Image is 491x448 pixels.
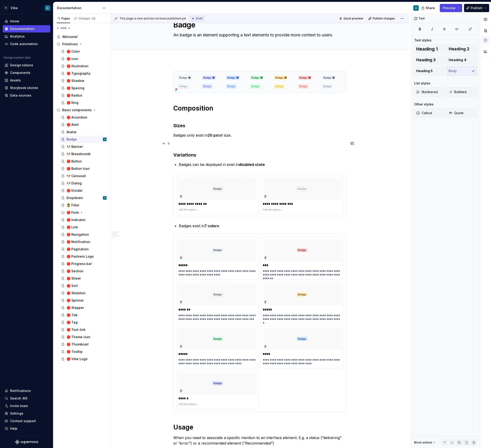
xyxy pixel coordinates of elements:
p: Badges only exist in tall size. [173,132,346,138]
a: 🔴 Section [59,267,108,275]
div: Basic components [62,108,92,112]
div: 🐶 Breadcrumb [67,152,91,156]
div: Data sources [10,93,31,98]
div: Components [10,70,30,75]
div: Welcome! [62,35,78,39]
span: Publish changes [373,17,395,20]
a: Invite team [3,402,50,410]
a: Assets [3,77,50,84]
div: 🔴 Illustration [67,64,89,68]
textarea: Badge [172,19,345,30]
span: Heading 2 [449,47,469,51]
div: 🔴 icon [67,57,78,61]
span: Preview [443,6,456,10]
a: 🐶 Dialog [59,180,108,187]
div: 🔴 Pagination [67,247,89,251]
a: Settings [3,410,50,417]
a: 🔴 Vibe Logo [59,355,108,363]
span: Publish [471,6,483,10]
div: Other styles [414,102,434,107]
div: 🔴 Vibe Logo [67,357,88,361]
a: Welcome! [55,33,108,40]
a: 🐶 Breadcrumb [59,150,108,158]
span: Quick preview [343,17,363,20]
div: Settings [10,411,23,416]
div: Changes [78,17,96,20]
div: Text styles [414,38,432,43]
div: 🔴 Button Icon [67,166,90,171]
a: 🔴 Color [59,48,108,55]
a: 🔴 Progress bar [59,260,108,267]
button: Search ⌘K [3,395,50,402]
a: 🧔‍♂️ Filter [59,202,108,209]
a: Home [3,18,50,25]
button: Heading 3 [414,55,445,65]
a: 🔴 Sort [59,282,108,289]
span: Heading 4 [449,58,466,62]
button: Heading 5 [414,66,445,76]
div: 🔴 Indicator [67,218,86,222]
div: Primitives [62,42,78,46]
h1: Usage [173,423,346,431]
a: DropdownA [59,194,108,202]
img: fd2dccfe-90a4-4660-9ad9-7f4217baa9fa.png [174,71,346,93]
div: A [415,6,417,10]
span: 50 [91,17,96,20]
button: Heading 2 [447,44,477,54]
div: 🔴 Tag [67,320,78,325]
a: 🔴 Notification [59,238,108,246]
a: Code automation [3,40,50,48]
a: 🔴 Theme icon [59,333,108,341]
div: 🔴 Partners Logo [67,254,94,259]
p: Badges can be displayed in exist in [179,162,346,167]
div: 🐶 Carousel [67,174,86,178]
a: 🔴 Pagination [59,246,108,253]
a: 🔴 Alert [59,121,108,128]
div: Page tree [55,33,108,363]
div: 🔴 Shadow [67,78,84,83]
span: Callout [416,111,432,115]
button: Share [419,4,438,12]
span: Numbered [416,90,438,94]
a: BadgeA [59,136,108,143]
a: 🔴 Tooltip [59,348,108,355]
span: Heading 1 [416,47,438,51]
a: Design tokens [3,62,50,69]
div: Notifications [10,389,31,393]
div: 🔴 Spacing [67,86,84,90]
span: Add [61,26,66,30]
a: 🔴 Radius [59,92,108,99]
a: 🔴 Text-link [59,326,108,333]
a: 🔴 Spacing [59,84,108,92]
div: 🐶 Banner [67,144,83,149]
div: 🔴 Progress bar [67,262,92,266]
div: Analytics [10,34,25,39]
div: 🔴 Tooltip [67,349,83,354]
svg: Supernova Logo [15,440,38,444]
div: V [3,5,9,11]
button: Add [55,25,72,31]
div: 🔴 Sheet [67,276,81,281]
a: 🔴 Link [59,224,108,231]
button: Heading 4 [447,55,477,65]
a: Avatar [59,128,108,136]
div: Basic components [55,106,108,114]
div: 🔴 Skeleton [67,291,86,295]
div: Pages [57,17,70,20]
button: Publish [464,4,489,12]
a: 🔴 Tag [59,319,108,326]
div: Assets [10,78,21,83]
a: 🔴 Typography [59,70,108,77]
div: Storybook stories [10,86,38,90]
span: Heading 5 [416,69,433,73]
div: 🔴 Form [59,209,108,216]
div: 🔴 Text-link [67,327,86,332]
a: 🔴 Button Icon [59,165,108,172]
a: 🔴 Illustration [59,62,108,70]
div: List styles [414,81,430,86]
div: 🔴 Stepper [67,305,84,310]
a: Components [3,69,50,76]
div: Avatar [67,130,77,134]
a: Storybook stories [3,84,50,92]
div: Design tokens [10,63,33,67]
